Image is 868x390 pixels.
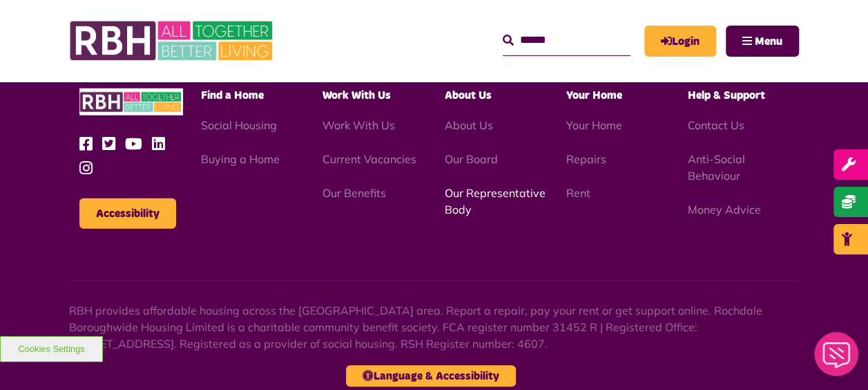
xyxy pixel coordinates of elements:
[726,26,799,57] button: Navigation
[688,152,745,183] a: Anti-Social Behaviour
[201,90,264,101] span: Find a Home
[201,118,277,132] a: Social Housing
[346,365,516,387] button: Language & Accessibility
[566,186,590,200] a: Rent
[444,152,497,166] a: Our Board
[644,26,716,57] a: MyRBH
[69,14,276,68] img: RBH
[688,203,761,216] a: Money Advice
[322,90,391,101] span: Work With Us
[322,118,395,132] a: Work With Us
[566,90,622,101] span: Your Home
[806,328,868,390] iframe: Netcall Web Assistant for live chat
[566,118,622,132] a: Your Home
[444,186,545,216] a: Our Representative Body
[444,90,491,101] span: About Us
[79,89,183,115] img: RBH
[69,302,799,352] p: RBH provides affordable housing across the [GEOGRAPHIC_DATA] area. Report a repair, pay your rent...
[322,186,386,200] a: Our Benefits
[755,36,782,47] span: Menu
[566,152,606,166] a: Repairs
[688,90,765,101] span: Help & Support
[444,118,492,132] a: About Us
[201,152,280,166] a: Buying a Home
[322,152,416,166] a: Current Vacancies
[79,198,176,229] button: Accessibility
[688,118,744,132] a: Contact Us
